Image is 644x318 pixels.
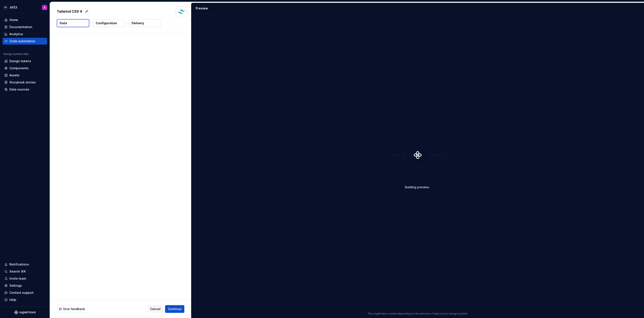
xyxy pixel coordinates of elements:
[9,269,26,274] div: Search ⌘K
[3,58,47,65] a: Design tokens
[132,21,144,25] p: Delivery
[3,5,8,10] div: OF
[9,291,34,295] div: Contact support
[150,307,161,311] span: Cancel
[9,298,16,302] div: Help
[96,21,117,25] p: Configuration
[367,312,468,315] p: This might take a while depending on the amount of data in your design system.
[3,289,47,296] button: Contact support
[3,65,47,72] a: Components
[93,19,125,27] button: Configuration
[1,3,49,12] button: OFAPEXB
[14,310,36,315] svg: Supernova Logo
[168,307,182,311] span: Continue
[9,80,36,84] div: Storybook stories
[3,17,47,23] a: Home
[3,38,47,45] a: Code automation
[57,19,89,27] button: Data
[3,296,47,303] button: Help
[3,79,47,86] a: Storybook stories
[3,275,47,282] a: Invite team
[9,39,35,43] div: Code automation
[196,6,208,11] div: Preview
[3,31,47,38] a: Analytics
[3,86,47,93] a: Data sources
[44,6,45,9] div: B
[10,5,17,10] div: APEX
[9,283,22,288] div: Settings
[147,305,163,313] button: Cancel
[3,261,47,268] button: Notifications
[57,305,88,313] button: Give feedback
[3,268,47,275] button: Search ⌘K
[9,66,28,70] div: Components
[3,72,47,79] a: Assets
[63,307,85,311] span: Give feedback
[9,59,31,63] div: Design tokens
[9,276,26,281] div: Invite team
[9,25,32,29] div: Documentation
[3,282,47,289] a: Settings
[9,262,29,267] div: Notifications
[9,87,29,92] div: Data sources
[57,9,82,14] p: Tailwind CSS 4
[60,21,67,25] p: Data
[9,18,18,22] div: Home
[9,32,23,36] div: Analytics
[405,185,430,189] div: Building preview...
[165,305,184,313] button: Continue
[9,73,19,77] div: Assets
[129,19,161,27] button: Delivery
[3,24,47,30] a: Documentation
[3,52,29,56] div: Design system data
